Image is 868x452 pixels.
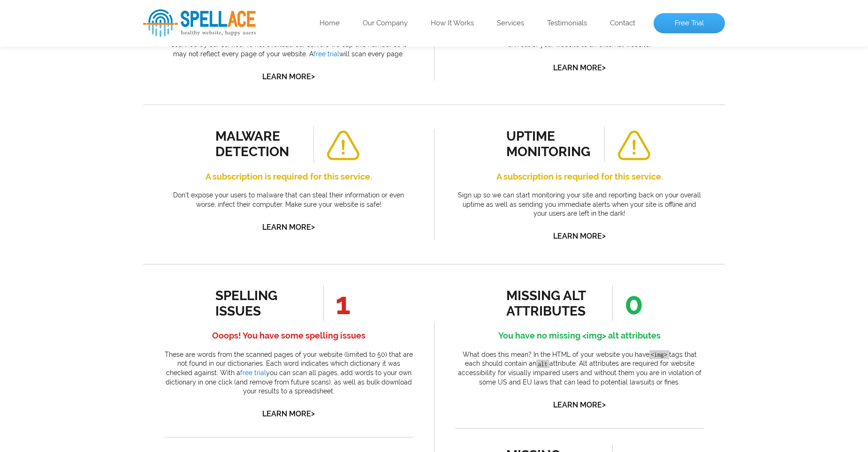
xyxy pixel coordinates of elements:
a: Get Free Trial [82,100,167,120]
td: Authenticated (Contributor+) Stored Cross-Site Scripting [26,223,223,245]
td: Authenticated (Contributor+) Stored Cross-Site Scripting via Post Author [26,130,223,160]
a: Our Company [363,19,408,28]
p: What does this mean? In the HTML of your website you have tags that each should contain an attrib... [455,350,704,387]
a: Learn More> [262,223,315,232]
a: 2 [127,291,135,300]
td: Authenticated (Contributor+) Stored Cross-Site Scripting via VC Single Image link attribute [26,68,223,98]
a: Learn More> [262,409,315,418]
td: Authenticated (Author+) Stored Cross-Site Scripting [26,46,223,68]
a: 1 [113,290,122,301]
p: Sign up so we can start monitoring your site and reporting back on your overall uptime as well as... [455,191,704,218]
img: alert [617,130,651,161]
a: Free Trial [654,13,725,34]
th: Website Page [137,1,224,23]
a: Contact [610,19,635,28]
a: Next [141,291,160,300]
span: > [602,229,606,242]
a: free trial [240,369,266,377]
td: Authenticated (Contributor+) Stored Cross-Site Scripting via Custom Heading tag attribute [26,192,223,222]
td: Authenticated (Contributor+) Stored Cross-Site Scripting [26,246,223,267]
h4: A subscription is required for this service. [164,169,413,184]
p: Don’t expose your users to malware that can steal their information or even worse, infect their c... [164,191,413,209]
a: Testimonials [547,19,587,28]
a: Learn More> [553,63,606,72]
a: Services [497,19,524,28]
h4: A subscription is requried for this service. [455,169,704,184]
img: alert [326,130,360,161]
span: > [311,70,315,83]
h4: Ooops! You have some spelling issues [164,328,413,343]
a: Learn More> [262,72,315,81]
span: > [311,407,315,420]
span: > [602,398,606,411]
p: These are words from the scanned pages of your website (limited to 50) that are not found in our ... [164,350,413,396]
span: 1 [323,286,350,321]
span: 0 [612,286,643,321]
span: Want to view [5,65,244,74]
div: spelling issues [215,288,300,319]
div: missing alt attributes [506,288,591,319]
div: uptime monitoring [506,128,591,159]
td: Authenticated (Author+) Local File Inclusion [26,23,223,45]
a: Learn More> [553,232,606,241]
a: How It Works [431,19,474,28]
td: Authenticated (Contributor+) Stored Cross-Site Scripting via Post Title tag attribute [26,161,223,191]
span: > [311,220,315,234]
div: malware detection [215,128,300,159]
th: Error Word [24,1,136,23]
span: > [602,61,606,74]
h4: You have no missing <img> alt attributes [455,328,704,343]
code: alt [536,360,549,369]
img: SpellAce [143,9,256,37]
a: Home [320,19,340,28]
a: free trial [313,50,339,58]
h3: All Results? [5,65,244,91]
code: <img> [649,350,669,359]
th: Vulnerability [26,1,223,23]
a: Learn More> [553,400,606,409]
td: Authenticated (Contributor+) Stored Cross-Site Scripting via Button onclick attribute [26,99,223,129]
a: 1 [120,181,128,191]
